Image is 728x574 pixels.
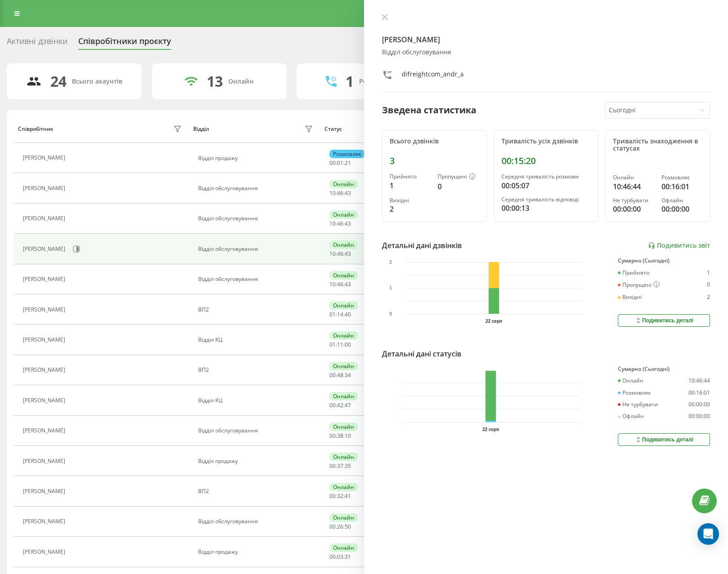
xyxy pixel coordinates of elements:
[648,242,710,249] a: Подивитись звіт
[198,518,315,525] div: Відділ обслуговування
[502,174,591,180] div: Середня тривалість розмови
[337,341,343,348] span: 11
[198,276,315,282] div: Відділ обслуговування
[688,390,710,396] div: 00:16:01
[329,220,336,227] span: 10
[329,341,336,348] span: 01
[337,371,343,379] span: 48
[18,126,53,132] div: Співробітник
[697,523,719,545] div: Open Intercom Messenger
[329,159,336,167] span: 00
[382,34,710,45] h4: [PERSON_NAME]
[502,196,591,203] div: Середня тривалість відповіді
[688,378,710,384] div: 10:46:44
[502,138,591,145] div: Тривалість усіх дзвінків
[345,492,351,500] span: 41
[382,348,462,359] div: Детальні дані статусів
[198,427,315,434] div: Відділ обслуговування
[345,371,351,379] span: 34
[618,258,710,264] div: Сумарно (Сьогодні)
[618,294,642,300] div: Вихідні
[482,427,499,432] text: 22 серп
[337,432,343,440] span: 38
[337,553,343,561] span: 03
[618,314,710,327] button: Подивитись деталі
[23,427,67,434] div: [PERSON_NAME]
[193,126,209,132] div: Відділ
[688,401,710,408] div: 00:00:00
[23,488,67,494] div: [PERSON_NAME]
[329,190,351,196] div: : :
[23,549,67,555] div: [PERSON_NAME]
[198,488,315,494] div: ВП2
[23,458,67,464] div: [PERSON_NAME]
[502,203,591,214] div: 00:00:13
[345,189,351,197] span: 43
[329,221,351,227] div: : :
[345,401,351,409] span: 47
[382,240,462,251] div: Детальні дані дзвінків
[618,378,644,384] div: Онлайн
[707,270,710,276] div: 1
[345,432,351,440] span: 10
[329,392,358,400] div: Онлайн
[337,280,343,288] span: 46
[329,251,351,257] div: : :
[613,204,654,214] div: 00:00:00
[329,240,358,249] div: Онлайн
[345,250,351,258] span: 43
[198,458,315,464] div: Відділ продажу
[390,180,431,191] div: 1
[23,397,67,404] div: [PERSON_NAME]
[198,246,315,252] div: Відділ обслуговування
[7,36,67,50] div: Активні дзвінки
[198,155,315,161] div: Відділ продажу
[329,189,336,197] span: 10
[390,197,431,204] div: Вихідні
[345,280,351,288] span: 43
[329,180,358,188] div: Онлайн
[618,390,651,396] div: Розмовляє
[329,433,351,439] div: : :
[23,367,67,373] div: [PERSON_NAME]
[23,276,67,282] div: [PERSON_NAME]
[329,402,351,409] div: : :
[390,204,431,214] div: 2
[329,432,336,440] span: 00
[329,543,358,552] div: Онлайн
[688,413,710,419] div: 00:00:00
[329,331,358,340] div: Онлайн
[502,156,591,166] div: 00:15:20
[329,513,358,522] div: Онлайн
[345,311,351,318] span: 40
[618,270,649,276] div: Прийнято
[382,103,476,117] div: Зведена статистика
[345,462,351,470] span: 35
[329,462,336,470] span: 00
[635,317,693,324] div: Подивитись деталі
[329,554,351,560] div: : :
[329,210,358,219] div: Онлайн
[661,197,702,204] div: Офлайн
[23,337,67,343] div: [PERSON_NAME]
[618,413,644,419] div: Офлайн
[329,342,351,348] div: : :
[329,311,351,318] div: : :
[23,518,67,525] div: [PERSON_NAME]
[337,401,343,409] span: 42
[438,174,479,181] div: Пропущені
[345,523,351,530] span: 50
[345,159,351,167] span: 21
[337,462,343,470] span: 37
[329,463,351,469] div: : :
[23,215,67,222] div: [PERSON_NAME]
[337,492,343,500] span: 32
[329,423,358,431] div: Онлайн
[618,433,710,446] button: Подивитись деталі
[78,36,171,50] div: Співробітники проєкту
[346,73,354,90] div: 1
[389,311,392,316] text: 0
[228,78,253,85] div: Онлайн
[324,126,342,132] div: Статус
[329,280,336,288] span: 10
